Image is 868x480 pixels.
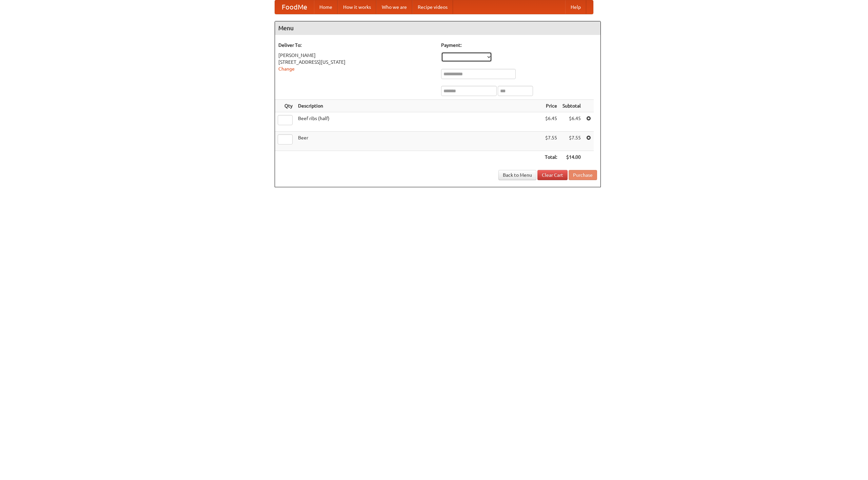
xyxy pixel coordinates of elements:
[278,59,434,65] div: [STREET_ADDRESS][US_STATE]
[376,0,412,14] a: Who we are
[295,112,542,132] td: Beef ribs (half)
[275,100,295,112] th: Qty
[560,112,584,132] td: $6.45
[537,170,568,180] a: Clear Cart
[278,52,434,59] div: [PERSON_NAME]
[314,0,338,14] a: Home
[275,0,314,14] a: FoodMe
[278,66,295,72] a: Change
[542,151,560,164] th: Total:
[275,21,600,35] h4: Menu
[542,100,560,112] th: Price
[441,42,597,49] h5: Payment:
[295,100,542,112] th: Description
[542,112,560,132] td: $6.45
[542,132,560,151] td: $7.55
[412,0,453,14] a: Recipe videos
[565,0,586,14] a: Help
[560,132,584,151] td: $7.55
[560,100,584,112] th: Subtotal
[569,170,597,180] button: Purchase
[560,151,584,164] th: $14.00
[338,0,376,14] a: How it works
[498,170,536,180] a: Back to Menu
[278,42,434,49] h5: Deliver To:
[295,132,542,151] td: Beer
